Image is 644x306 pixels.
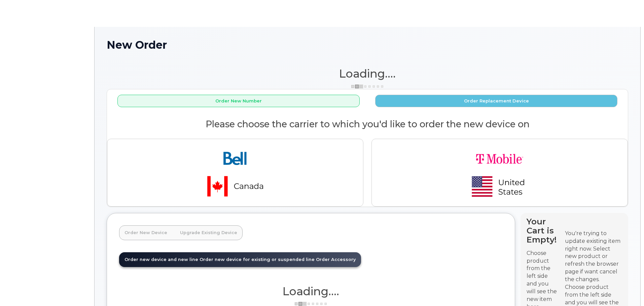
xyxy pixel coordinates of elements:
[119,225,173,240] a: Order New Device
[107,119,628,129] h2: Please choose the carrier to which you'd like to order the new device on
[527,217,559,244] h4: Your Cart is Empty!
[107,39,628,51] h1: New Order
[351,84,384,89] img: ajax-loader-3a6953c30dc77f0bf724df975f13086db4f4c1262e45940f03d1251963f1bf2e.gif
[316,257,356,262] span: Order Accessory
[175,225,243,240] a: Upgrade Existing Device
[107,68,628,80] h1: Loading....
[375,95,617,107] button: Order Replacement Device
[453,144,547,201] img: t-mobile-78392d334a420d5b7f0e63d4fa81f6287a21d394dc80d677554bb55bbab1186f.png
[124,257,198,262] span: Order new device and new line
[565,230,622,283] div: You're trying to update existing item right now. Select new product or refresh the browser page i...
[200,257,315,262] span: Order new device for existing or suspended line
[117,95,360,107] button: Order New Number
[119,285,503,297] h1: Loading....
[188,144,282,201] img: bell-18aeeabaf521bd2b78f928a02ee3b89e57356879d39bd386a17a7cccf8069aed.png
